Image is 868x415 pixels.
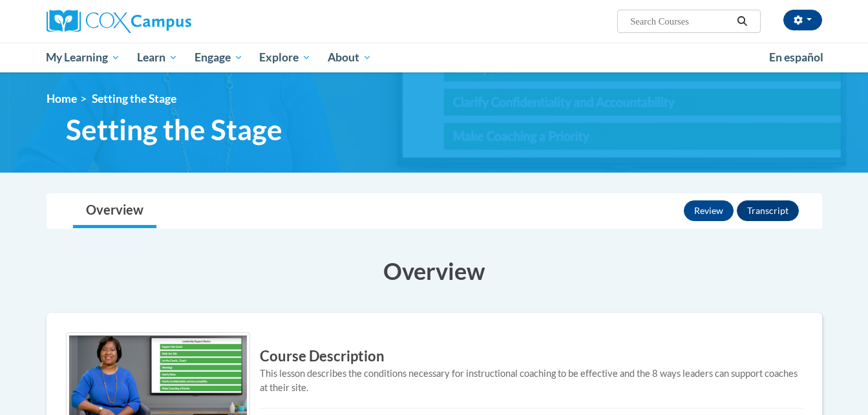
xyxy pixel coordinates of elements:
span: Setting the Stage [92,92,176,105]
span: Engage [195,50,243,65]
img: Cox Campus [47,10,191,33]
input: Search Courses [629,14,732,29]
span: En español [769,50,823,64]
button: Review [684,200,734,221]
button: Account Settings [783,10,822,30]
span: About [328,50,372,65]
h3: Overview [47,255,822,287]
span: Learn [137,50,178,65]
button: Transcript [737,200,799,221]
span: Explore [259,50,311,65]
a: Cox Campus [47,10,292,33]
div: Main menu [27,43,842,72]
span: Setting the Stage [66,112,282,147]
a: Overview [73,194,156,228]
a: Learn [129,43,186,72]
a: En español [761,44,832,71]
button: Search [732,14,752,29]
a: Explore [251,43,319,72]
a: About [319,43,380,72]
span: My Learning [46,50,120,65]
a: My Learning [38,43,129,72]
a: Home [47,92,77,105]
div: This lesson describes the conditions necessary for instructional coaching to be effective and the... [66,367,803,395]
h3: Course Description [66,346,803,367]
a: Engage [186,43,251,72]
